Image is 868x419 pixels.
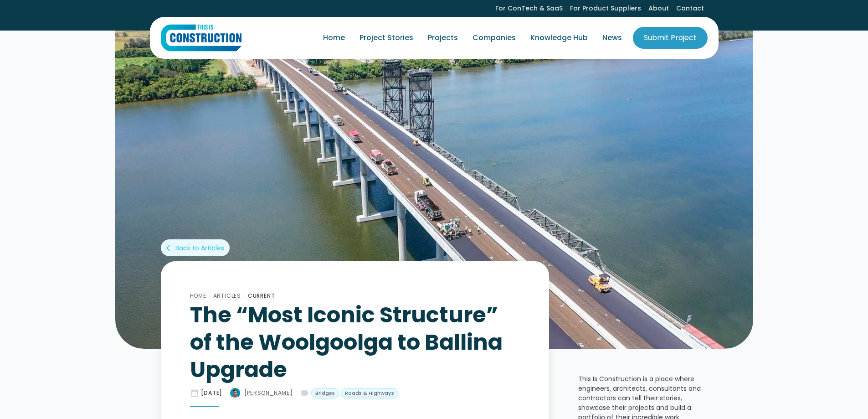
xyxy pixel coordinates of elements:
[241,290,248,301] div: /
[161,24,241,52] img: This Is Construction Logo
[352,25,421,51] a: Project Stories
[206,290,213,301] div: /
[421,25,465,51] a: Projects
[248,292,275,300] a: Current
[161,239,230,256] a: arrow_back_iosBack to Articles
[311,388,339,399] a: Bridges
[315,389,335,397] div: Bridges
[175,243,224,253] div: Back to Articles
[166,243,174,253] div: arrow_back_ios
[644,32,697,43] div: Submit Project
[230,388,293,398] a: [PERSON_NAME]
[213,292,241,300] a: Articles
[316,25,352,51] a: Home
[523,25,595,51] a: Knowledge Hub
[190,301,520,383] h1: The “Most Iconic Structure” of the Woolgoolga to Ballina Upgrade
[465,25,523,51] a: Companies
[201,389,223,397] div: [DATE]
[161,24,241,52] a: home
[633,27,708,49] a: Submit Project
[345,389,394,397] div: Roads & Highways
[230,388,241,398] img: Dean Oliver
[244,389,293,397] div: [PERSON_NAME]
[341,388,398,399] a: Roads & Highways
[190,388,199,398] div: date_range
[115,30,753,349] img: The “Most Iconic Structure” of the Woolgoolga to Ballina Upgrade
[190,292,206,300] a: Home
[300,388,309,398] div: label
[595,25,629,51] a: News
